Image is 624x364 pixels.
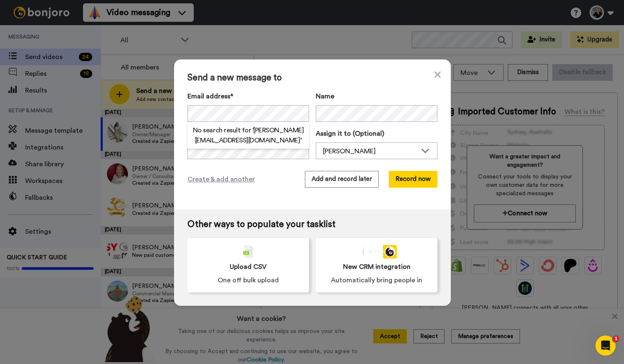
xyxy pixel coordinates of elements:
img: csv-grey.png [243,245,253,258]
div: [PERSON_NAME] [323,146,417,156]
span: Name [316,91,334,101]
label: Assign it to (Optional) [316,129,437,139]
button: Record now [389,171,437,188]
span: Other ways to populate your tasklist [187,219,437,230]
div: v 4.0.25 [23,13,41,20]
img: tab_keywords_by_traffic_grey.svg [83,49,90,55]
img: website_grey.svg [13,22,20,28]
span: New CRM integration [343,262,411,272]
iframe: Intercom live chat [595,336,616,356]
div: Domain: [DOMAIN_NAME] [22,22,92,28]
img: tab_domain_overview_orange.svg [23,49,29,55]
div: animation [356,245,397,258]
span: One off bulk upload [218,275,279,285]
span: Send a new message to [187,73,437,83]
div: Keywords by Traffic [93,49,141,55]
span: Automatically bring people in [331,275,422,285]
button: Add and record later [305,171,379,188]
img: logo_orange.svg [13,13,20,20]
span: Upload CSV [230,262,267,272]
span: 1 [613,336,619,342]
h2: No search result for ‘ [PERSON_NAME][EMAIL_ADDRESS][DOMAIN_NAME] ’ [187,125,309,145]
div: Domain Overview [32,49,75,55]
span: Create & add another [187,174,255,184]
label: Email address* [187,91,309,101]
